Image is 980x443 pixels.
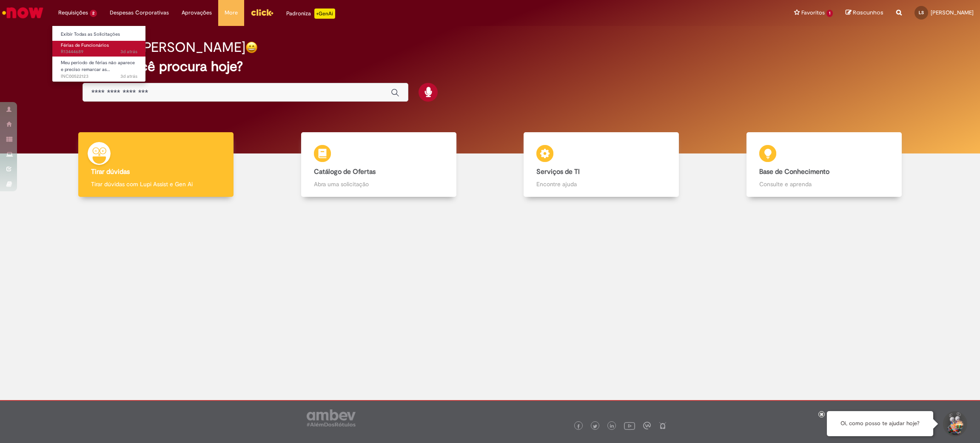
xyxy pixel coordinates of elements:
img: logo_footer_ambev_rotulo_gray.png [307,409,356,426]
img: logo_footer_linkedin.png [610,424,614,429]
img: logo_footer_facebook.png [576,424,581,429]
time: 25/08/2025 14:25:24 [120,73,137,80]
p: Consulte e aprenda [759,180,889,188]
span: 1 [826,10,833,17]
b: Catálogo de Ofertas [314,168,376,176]
img: logo_footer_naosei.png [659,422,667,429]
a: Catálogo de Ofertas Abra uma solicitação [268,132,490,197]
h2: O que você procura hoje? [83,59,897,74]
a: Serviços de TI Encontre ajuda [490,132,713,197]
div: Oi, como posso te ajudar hoje? [827,411,933,436]
b: Serviços de TI [536,168,580,176]
p: +GenAi [314,9,335,19]
a: Base de Conhecimento Consulte e aprenda [713,132,936,197]
span: 3d atrás [120,48,137,55]
span: Meu período de férias não aparece e preciso remarcar as… [61,60,135,73]
img: ServiceNow [1,4,45,21]
img: logo_footer_youtube.png [624,420,635,431]
a: Tirar dúvidas Tirar dúvidas com Lupi Assist e Gen Ai [45,132,268,197]
b: Tirar dúvidas [91,168,130,176]
a: Exibir Todas as Solicitações [52,30,146,39]
span: R13444689 [61,48,137,55]
time: 25/08/2025 14:41:38 [120,48,137,55]
b: Base de Conhecimento [759,168,829,176]
button: Iniciar Conversa de Suporte [942,411,967,437]
h2: Bom dia, [PERSON_NAME] [83,40,245,55]
div: Padroniza [286,9,335,19]
p: Tirar dúvidas com Lupi Assist e Gen Ai [91,180,221,188]
span: Aprovações [182,9,212,17]
p: Encontre ajuda [536,180,666,188]
span: Favoritos [801,9,825,17]
span: Requisições [58,9,88,17]
img: logo_footer_twitter.png [593,424,597,429]
span: INC00522123 [61,73,137,80]
span: LS [919,10,924,15]
p: Abra uma solicitação [314,180,444,188]
img: click_logo_yellow_360x200.png [251,6,273,19]
img: happy-face.png [245,41,258,54]
span: Férias de Funcionários [61,42,109,48]
span: Rascunhos [853,9,883,17]
span: More [225,9,238,17]
a: Aberto INC00522123 : Meu período de férias não aparece e preciso remarcar as férias a termo. [52,58,146,77]
span: [PERSON_NAME] [931,9,974,16]
span: 2 [90,10,97,17]
span: 3d atrás [120,73,137,80]
span: Despesas Corporativas [110,9,169,17]
a: Aberto R13444689 : Férias de Funcionários [52,41,146,57]
img: logo_footer_workplace.png [643,422,651,429]
ul: Requisições [52,26,146,82]
a: Rascunhos [846,9,883,17]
